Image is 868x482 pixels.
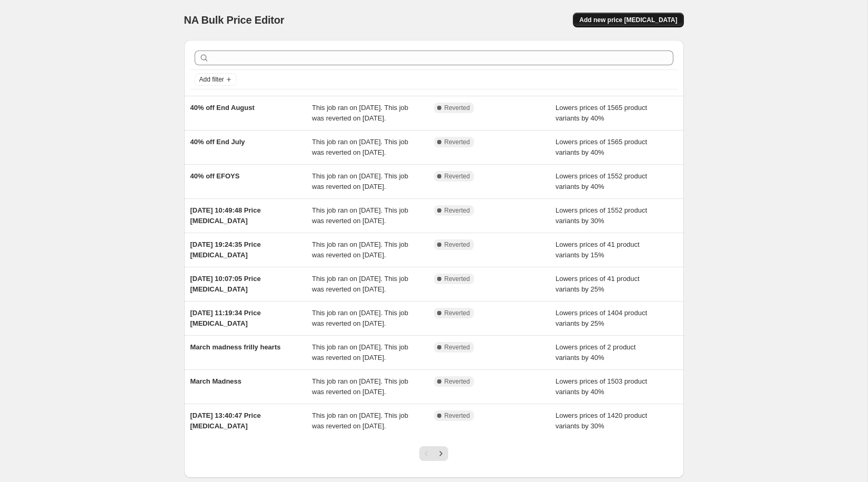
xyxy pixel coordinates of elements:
[190,172,240,180] span: 40% off EFOYS
[312,343,408,361] span: This job ran on [DATE]. This job was reverted on [DATE].
[445,104,470,112] span: Reverted
[579,16,677,24] span: Add new price [MEDICAL_DATA]
[312,240,408,259] span: This job ran on [DATE]. This job was reverted on [DATE].
[433,446,448,461] button: Next
[190,309,261,327] span: [DATE] 11:19:34 Price [MEDICAL_DATA]
[445,240,470,249] span: Reverted
[195,73,237,86] button: Add filter
[190,206,261,225] span: [DATE] 10:49:48 Price [MEDICAL_DATA]
[445,309,470,317] span: Reverted
[312,138,408,156] span: This job ran on [DATE]. This job was reverted on [DATE].
[556,377,647,396] span: Lowers prices of 1503 product variants by 40%
[312,104,408,122] span: This job ran on [DATE]. This job was reverted on [DATE].
[445,275,470,283] span: Reverted
[312,206,408,225] span: This job ran on [DATE]. This job was reverted on [DATE].
[190,104,255,112] span: 40% off End August
[445,411,470,420] span: Reverted
[190,411,261,430] span: [DATE] 13:40:47 Price [MEDICAL_DATA]
[556,275,640,293] span: Lowers prices of 41 product variants by 25%
[184,14,285,26] span: NA Bulk Price Editor
[556,104,647,122] span: Lowers prices of 1565 product variants by 40%
[312,309,408,327] span: This job ran on [DATE]. This job was reverted on [DATE].
[312,377,408,396] span: This job ran on [DATE]. This job was reverted on [DATE].
[556,240,640,259] span: Lowers prices of 41 product variants by 15%
[190,377,242,385] span: March Madness
[312,411,408,430] span: This job ran on [DATE]. This job was reverted on [DATE].
[190,138,245,146] span: 40% off End July
[199,75,224,84] span: Add filter
[190,275,261,293] span: [DATE] 10:07:05 Price [MEDICAL_DATA]
[573,13,683,27] button: Add new price [MEDICAL_DATA]
[556,172,647,190] span: Lowers prices of 1552 product variants by 40%
[445,343,470,352] span: Reverted
[445,138,470,146] span: Reverted
[556,138,647,156] span: Lowers prices of 1565 product variants by 40%
[556,206,647,225] span: Lowers prices of 1552 product variants by 30%
[556,411,647,430] span: Lowers prices of 1420 product variants by 30%
[445,377,470,386] span: Reverted
[445,206,470,215] span: Reverted
[190,240,261,259] span: [DATE] 19:24:35 Price [MEDICAL_DATA]
[419,446,448,461] nav: Pagination
[312,172,408,190] span: This job ran on [DATE]. This job was reverted on [DATE].
[445,172,470,180] span: Reverted
[556,343,635,361] span: Lowers prices of 2 product variants by 40%
[312,275,408,293] span: This job ran on [DATE]. This job was reverted on [DATE].
[190,343,281,351] span: March madness frilly hearts
[556,309,647,327] span: Lowers prices of 1404 product variants by 25%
